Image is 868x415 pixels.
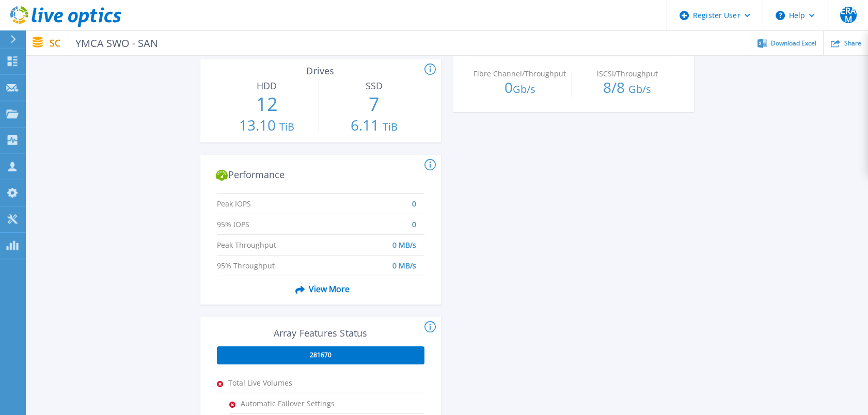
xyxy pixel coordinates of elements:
h3: Array Features Status [217,328,424,339]
span: Peak IOPS [217,194,322,203]
span: Download Excel [771,40,816,46]
span: 0 MB/s [392,256,416,265]
span: TiB [383,120,398,134]
span: TiB [279,120,294,134]
span: Gb/s [513,82,535,96]
span: 0 [412,194,416,203]
p: iSCSI/Throughput [580,70,674,77]
h3: HDD [217,81,317,91]
p: 8 / 8 [577,80,677,97]
span: 95% IOPS [217,214,322,224]
span: Total Live Volumes [228,373,332,393]
span: Automatic Failover Settings [241,393,344,413]
p: 0 [470,80,570,97]
span: View More [291,280,350,299]
span: 281670 [310,351,332,359]
h2: Performance [216,169,425,182]
p: Fibre Channel/Throughput [472,70,567,77]
span: 0 [412,214,416,224]
h3: SSD [324,81,424,91]
p: 12 [217,91,317,118]
span: YMCA SWO - SAN [69,37,159,49]
span: ERAM [840,7,857,23]
span: Peak Throughput [217,235,322,245]
span: Gb/s [628,82,651,96]
span: 95% Throughput [217,256,322,265]
span: 0 MB/s [392,235,416,245]
span: Share [844,40,861,46]
p: 7 [324,91,424,118]
p: 13.10 [217,118,317,134]
p: SC [50,37,159,49]
p: 6.11 [324,118,424,134]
